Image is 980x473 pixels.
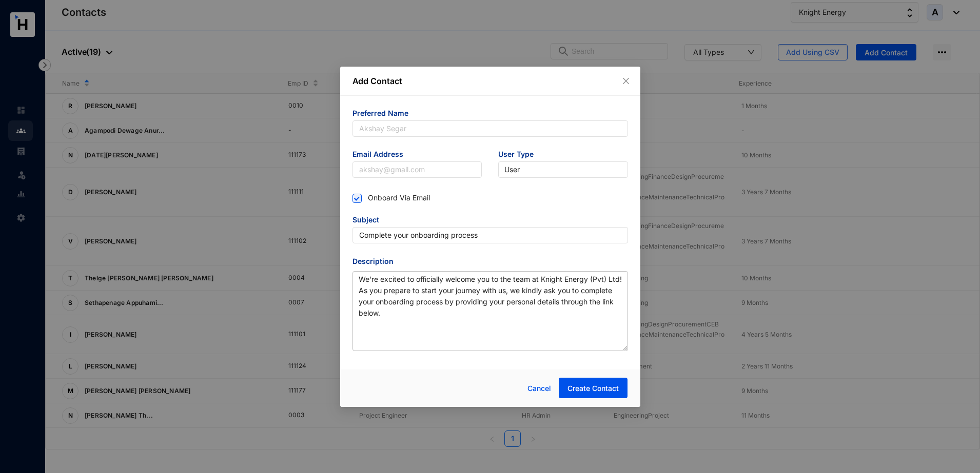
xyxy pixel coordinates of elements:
span: User Type [498,149,628,161]
input: akshay@gmail.com [352,161,482,178]
button: Close [620,75,632,87]
span: Create Contact [567,383,619,394]
textarea: Description [352,271,628,351]
p: Onboard Via Email [368,193,430,204]
span: Preferred Name [352,108,628,120]
button: Create Contact [559,378,628,398]
span: Cancel [527,383,551,394]
label: Description [352,256,401,267]
input: Complete your onboarding process [352,227,628,243]
span: Email Address [352,149,482,161]
p: Add Contact [352,75,628,87]
input: Akshay Segar [352,120,628,137]
button: Cancel [520,378,559,399]
span: close [622,77,630,85]
span: Subject [352,215,628,227]
span: User [504,162,622,177]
